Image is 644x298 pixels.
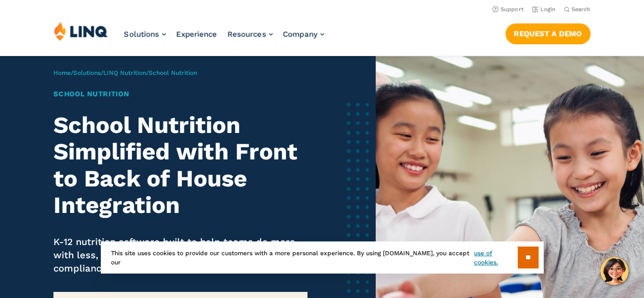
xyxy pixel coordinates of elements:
span: Company [283,30,318,39]
a: Company [283,30,324,39]
span: School Nutrition [149,69,197,76]
a: Support [492,6,524,13]
span: Solutions [124,30,159,39]
a: LINQ Nutrition [103,69,146,76]
h1: School Nutrition [53,89,307,99]
button: Open Search Bar [564,6,591,13]
a: Login [532,6,556,13]
div: This site uses cookies to provide our customers with a more personal experience. By using [DOMAIN... [101,241,544,274]
span: Search [572,6,591,13]
a: Resources [228,30,273,39]
a: Solutions [124,30,166,39]
button: Hello, have a question? Let’s chat. [600,257,629,285]
h2: School Nutrition Simplified with Front to Back of House Integration [53,112,307,219]
a: Home [53,69,71,76]
p: K-12 nutrition software built to help teams do more with less, maximize efficiency, and ensure co... [53,235,307,276]
span: / / / [53,69,197,76]
span: Resources [228,30,266,39]
a: use of cookies. [474,249,517,267]
nav: Button Navigation [506,21,591,44]
nav: Primary Navigation [124,21,324,55]
a: Request a Demo [506,23,591,44]
a: Experience [176,30,217,39]
a: Solutions [73,69,101,76]
img: LINQ | K‑12 Software [54,21,108,41]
